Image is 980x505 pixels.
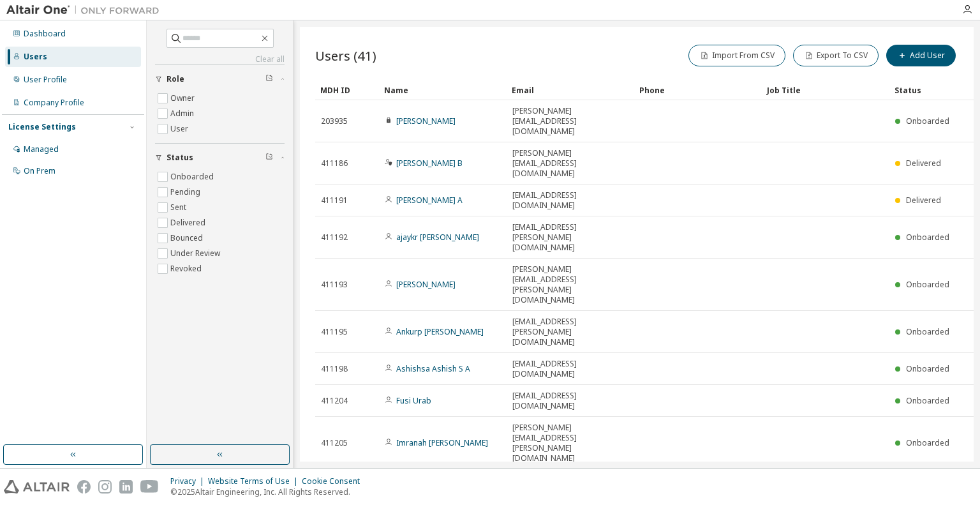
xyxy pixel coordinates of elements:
[119,480,133,494] img: linkedin.svg
[396,395,431,406] a: Fusi Urab
[512,317,628,347] span: [EMAIL_ADDRESS][PERSON_NAME][DOMAIN_NAME]
[512,391,628,411] span: [EMAIL_ADDRESS][DOMAIN_NAME]
[170,169,216,185] label: Onboarded
[170,476,208,486] div: Privacy
[167,74,184,84] span: Role
[315,47,376,64] span: Users (41)
[77,480,91,494] img: facebook.svg
[140,480,159,494] img: youtube.svg
[321,396,348,406] span: 411204
[170,106,197,121] label: Admin
[512,359,628,379] span: [EMAIL_ADDRESS][DOMAIN_NAME]
[170,91,197,106] label: Owner
[321,280,348,290] span: 411193
[24,75,67,85] div: User Profile
[512,148,628,179] span: [PERSON_NAME][EMAIL_ADDRESS][DOMAIN_NAME]
[512,222,628,253] span: [EMAIL_ADDRESS][PERSON_NAME][DOMAIN_NAME]
[302,476,367,486] div: Cookie Consent
[396,116,456,126] a: [PERSON_NAME]
[396,363,470,374] a: Ashishsa Ashish S A
[906,232,949,243] span: Onboarded
[208,476,302,486] div: Website Terms of Use
[396,158,463,169] a: [PERSON_NAME] B
[170,215,208,230] label: Delivered
[265,74,273,84] span: Clear filter
[321,158,348,169] span: 411186
[512,190,628,211] span: [EMAIL_ADDRESS][DOMAIN_NAME]
[396,326,484,337] a: Ankurp [PERSON_NAME]
[167,153,193,163] span: Status
[321,232,348,243] span: 411192
[24,144,59,155] div: Managed
[639,80,757,100] div: Phone
[906,116,949,126] span: Onboarded
[320,80,374,100] div: MDH ID
[170,486,367,497] p: © 2025 Altair Engineering, Inc. All Rights Reserved.
[321,438,348,448] span: 411205
[321,327,348,337] span: 411195
[24,52,47,62] div: Users
[512,423,628,464] span: [PERSON_NAME][EMAIL_ADDRESS][PERSON_NAME][DOMAIN_NAME]
[396,195,463,206] a: [PERSON_NAME] A
[170,230,205,246] label: Bounced
[155,65,285,93] button: Role
[321,364,348,374] span: 411198
[793,45,879,66] button: Export To CSV
[396,437,488,448] a: Imranah [PERSON_NAME]
[321,116,348,126] span: 203935
[170,185,203,200] label: Pending
[906,437,949,448] span: Onboarded
[384,80,501,100] div: Name
[906,395,949,406] span: Onboarded
[8,122,76,132] div: License Settings
[512,264,628,305] span: [PERSON_NAME][EMAIL_ADDRESS][PERSON_NAME][DOMAIN_NAME]
[906,363,949,374] span: Onboarded
[512,106,628,137] span: [PERSON_NAME][EMAIL_ADDRESS][DOMAIN_NAME]
[688,45,785,66] button: Import From CSV
[512,80,629,100] div: Email
[396,232,479,243] a: ajaykr [PERSON_NAME]
[265,153,273,163] span: Clear filter
[906,158,941,169] span: Delivered
[170,121,191,137] label: User
[906,279,949,290] span: Onboarded
[906,326,949,337] span: Onboarded
[321,195,348,206] span: 411191
[170,246,223,261] label: Under Review
[98,480,112,494] img: instagram.svg
[155,144,285,172] button: Status
[170,261,204,276] label: Revoked
[4,480,70,494] img: altair_logo.svg
[24,166,56,176] div: On Prem
[24,29,66,39] div: Dashboard
[6,4,166,17] img: Altair One
[767,80,884,100] div: Job Title
[170,200,189,215] label: Sent
[396,279,456,290] a: [PERSON_NAME]
[906,195,941,206] span: Delivered
[886,45,956,66] button: Add User
[155,54,285,64] a: Clear all
[24,98,84,108] div: Company Profile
